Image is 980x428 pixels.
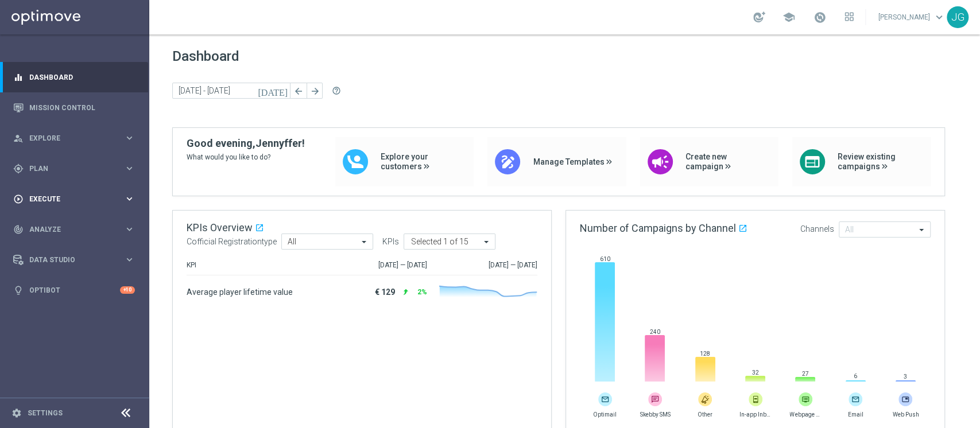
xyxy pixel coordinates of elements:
div: JG [947,6,969,28]
button: track_changes Analyze keyboard_arrow_right [13,225,135,234]
div: Data Studio [13,255,124,265]
i: keyboard_arrow_right [124,224,135,235]
i: lightbulb [13,285,24,295]
a: Settings [28,410,63,417]
i: settings [11,408,22,418]
i: track_changes [13,224,24,235]
i: play_circle_outline [13,194,24,204]
i: person_search [13,133,24,143]
i: keyboard_arrow_right [124,133,135,143]
div: Execute [13,194,124,204]
span: school [783,11,795,24]
a: Mission Control [29,92,135,123]
span: Explore [29,135,124,142]
i: keyboard_arrow_right [124,163,135,174]
div: +10 [120,286,135,294]
i: gps_fixed [13,164,24,174]
div: Explore [13,133,124,143]
button: Data Studio keyboard_arrow_right [13,255,135,264]
span: Execute [29,196,124,203]
span: Analyze [29,226,124,233]
a: [PERSON_NAME]keyboard_arrow_down [877,9,947,26]
span: Plan [29,165,124,172]
button: Mission Control [13,103,135,112]
div: Analyze [13,224,124,235]
div: Dashboard [13,62,135,92]
a: Dashboard [29,62,135,92]
div: Plan [13,164,124,174]
div: Mission Control [13,92,135,123]
button: play_circle_outline Execute keyboard_arrow_right [13,194,135,204]
div: Optibot [13,275,135,305]
i: keyboard_arrow_right [124,193,135,204]
button: person_search Explore keyboard_arrow_right [13,134,135,143]
button: equalizer Dashboard [13,73,135,82]
i: keyboard_arrow_right [124,254,135,265]
span: keyboard_arrow_down [933,11,946,24]
button: lightbulb Optibot +10 [13,286,135,295]
button: gps_fixed Plan keyboard_arrow_right [13,164,135,173]
span: Data Studio [29,256,124,263]
a: Optibot [29,275,120,305]
i: equalizer [13,72,24,83]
